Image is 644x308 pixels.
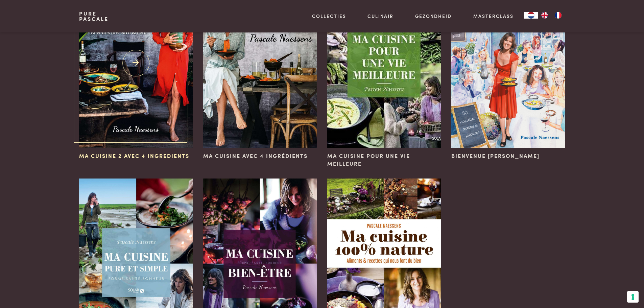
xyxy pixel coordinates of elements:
a: EN [538,12,551,19]
a: Collecties [312,13,346,20]
a: FR [551,12,565,19]
div: Language [524,12,538,19]
a: Culinair [367,13,393,20]
a: Masterclass [473,13,514,20]
aside: Language selected: Nederlands [524,12,565,19]
span: Ma cuisine 2 avec 4 ingredients [79,152,189,160]
span: Ma cuisine pour une vie meilleure [327,152,440,168]
span: Bienvenue [PERSON_NAME] [451,152,540,160]
button: Uw voorkeuren voor toestemming voor trackingtechnologieën [627,291,639,303]
a: NL [524,12,538,19]
ul: Language list [538,12,565,19]
a: PurePascale [79,11,109,22]
span: Ma cuisine avec 4 ingrédients [203,152,308,160]
a: Gezondheid [415,13,452,20]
